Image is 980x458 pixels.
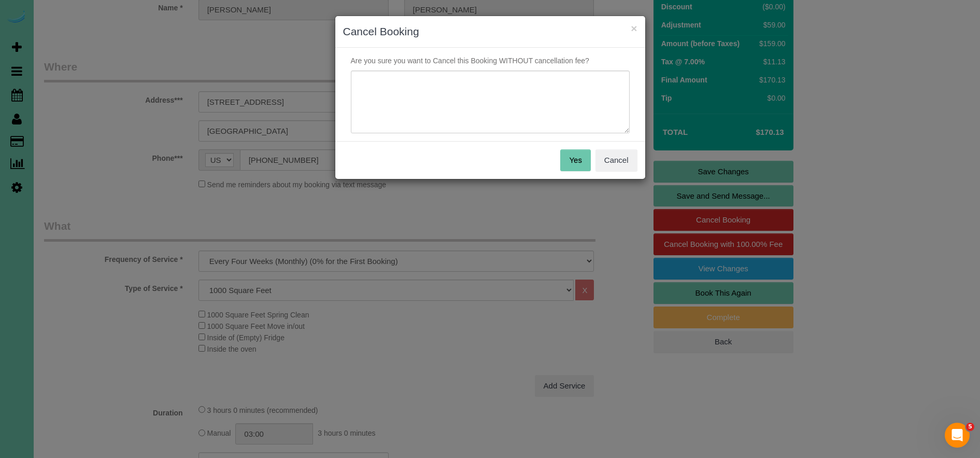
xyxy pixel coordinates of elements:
[631,23,637,34] button: ×
[343,24,637,39] h3: Cancel Booking
[966,423,974,431] span: 5
[595,149,637,171] button: Cancel
[560,149,590,171] button: Yes
[343,55,637,66] p: Are you sure you want to Cancel this Booking WITHOUT cancellation fee?
[945,423,970,448] iframe: Intercom live chat
[335,16,645,179] sui-modal: Cancel Booking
